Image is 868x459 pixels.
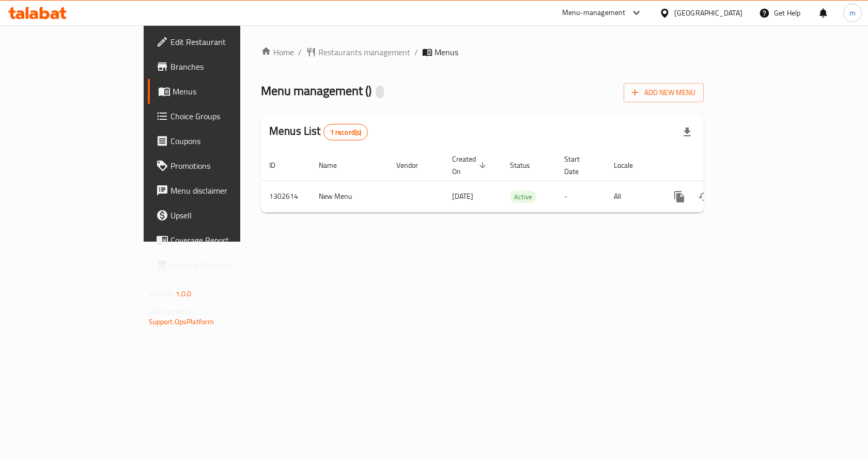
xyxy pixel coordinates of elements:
a: Choice Groups [148,104,289,129]
span: Active [510,191,536,203]
span: 1 record(s) [324,128,368,137]
a: Menus [148,79,289,104]
span: Menu management ( ) [261,79,371,102]
li: / [414,46,418,58]
a: Edit Restaurant [148,29,289,54]
button: Change Status [692,184,717,209]
span: Vendor [396,159,431,171]
a: Promotions [148,153,289,178]
div: Menu-management [562,7,626,19]
span: Menus [173,85,281,98]
a: Grocery Checklist [148,252,289,277]
div: Export file [675,120,700,145]
span: Restaurants management [318,46,410,58]
a: Branches [148,54,289,79]
span: [DATE] [452,189,473,203]
a: Coupons [148,129,289,153]
h2: Menus List [269,123,368,140]
td: All [606,181,659,212]
li: / [298,46,302,58]
nav: breadcrumb [261,46,704,58]
span: Branches [171,60,281,73]
span: Coupons [171,135,281,147]
a: Upsell [148,203,289,228]
span: Menu disclaimer [171,184,281,197]
button: more [667,184,692,209]
span: m [849,7,856,19]
div: [GEOGRAPHIC_DATA] [674,7,742,19]
span: Name [319,159,350,171]
span: Upsell [171,209,281,221]
span: Menus [435,46,458,58]
span: Status [510,159,544,171]
span: Add New Menu [632,86,695,99]
div: Active [510,191,536,203]
span: Locale [614,159,646,171]
a: Restaurants management [306,46,410,58]
td: - [556,181,606,212]
a: Menu disclaimer [148,178,289,203]
span: Version: [149,287,174,300]
span: Created On [452,153,489,178]
span: Promotions [171,160,281,172]
td: New Menu [311,181,388,212]
span: Get support on: [149,305,196,318]
table: enhanced table [261,150,774,213]
button: Add New Menu [624,83,704,102]
span: Start Date [564,153,593,178]
span: Edit Restaurant [171,36,281,48]
a: Support.OpsPlatform [149,315,214,328]
span: Grocery Checklist [171,259,281,271]
span: ID [269,159,289,171]
span: Coverage Report [171,234,281,246]
th: Actions [659,150,774,181]
a: Coverage Report [148,228,289,252]
div: Total records count [323,124,368,140]
span: Choice Groups [171,110,281,122]
span: 1.0.0 [176,287,192,300]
